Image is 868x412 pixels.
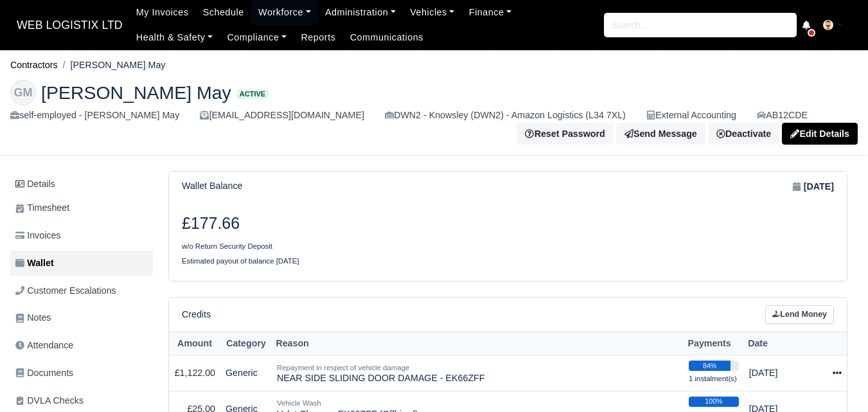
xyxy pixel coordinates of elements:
span: Notes [15,310,51,325]
span: Attendance [15,338,73,353]
h6: Credits [182,309,211,320]
a: Reports [294,25,342,50]
span: Invoices [15,228,60,243]
span: DVLA Checks [15,393,84,408]
h6: Wallet Balance [182,181,242,192]
th: Amount [169,332,220,355]
a: Timesheet [10,195,153,220]
a: Send Message [616,123,705,145]
a: Details [10,172,153,196]
td: [DATE] [744,355,828,391]
span: Wallet [15,256,54,271]
button: Reset Password [517,123,613,145]
a: Deactivate [708,123,779,145]
th: Reason [272,332,684,355]
td: NEAR SIDE SLIDING DOOR DAMAGE - EK66ZFF [272,355,684,391]
div: 84% [689,361,731,371]
a: Contractors [10,60,58,70]
a: Customer Escalations [10,278,153,303]
span: Active [236,89,269,99]
div: DWN2 - Knowsley (DWN2) - Amazon Logistics (L34 7XL) [385,108,626,123]
div: External Accounting [646,108,736,123]
th: Date [744,332,828,355]
div: 100% [689,397,739,407]
small: Vehicle Wash [277,399,321,407]
a: Compliance [220,25,294,50]
li: [PERSON_NAME] May [58,58,166,73]
a: Lend Money [765,305,834,324]
a: Attendance [10,333,153,358]
th: Category [220,332,272,355]
a: WEB LOGISTIX LTD [10,13,129,38]
span: WEB LOGISTIX LTD [10,12,129,38]
span: [PERSON_NAME] May [41,84,231,102]
span: Timesheet [15,201,69,215]
a: Wallet [10,251,153,276]
a: Edit Details [782,123,858,145]
h3: £177.66 [182,214,499,233]
div: GM [10,80,36,105]
small: 1 instalment(s) [689,375,737,382]
div: [EMAIL_ADDRESS][DOMAIN_NAME] [200,108,364,123]
td: £1,122.00 [169,355,220,391]
td: Generic [220,355,272,391]
a: Communications [343,25,431,50]
a: Health & Safety [129,25,220,50]
a: AB12CDE [757,108,808,123]
a: Invoices [10,223,153,248]
th: Payments [684,332,744,355]
div: self-employed - [PERSON_NAME] May [10,108,179,123]
small: Repayment in respect of vehicle damage [277,364,409,372]
a: Notes [10,305,153,330]
a: Documents [10,361,153,386]
input: Search... [604,13,797,37]
small: Estimated payout of balance [DATE] [182,257,299,265]
strong: [DATE] [804,179,834,194]
span: Customer Escalations [15,283,116,298]
span: Documents [15,366,73,381]
div: Godwin Ogbonna May [1,69,867,156]
iframe: Chat Widget [804,350,868,412]
small: w/o Return Security Deposit [182,242,272,250]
